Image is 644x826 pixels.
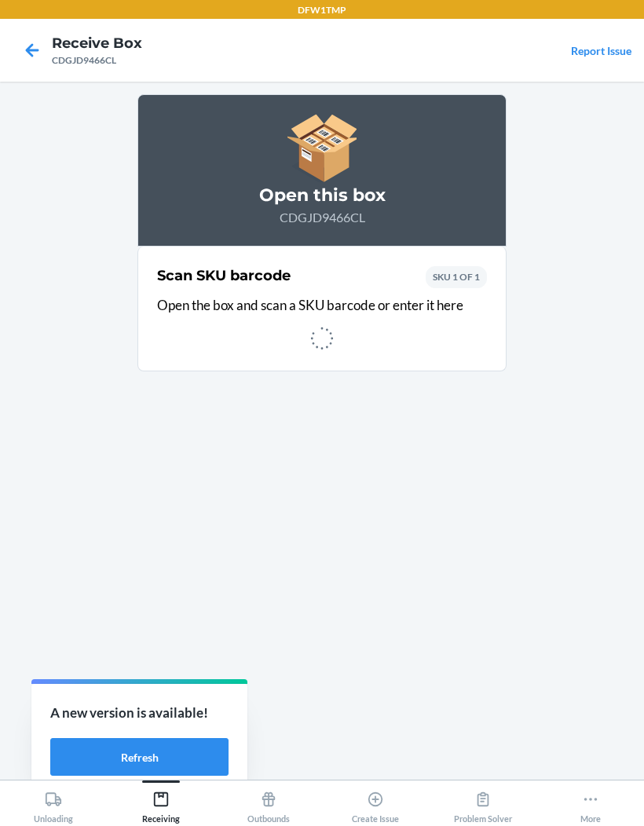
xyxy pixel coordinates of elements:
[157,183,487,208] h3: Open this box
[157,295,487,316] p: Open the box and scan a SKU barcode or enter it here
[157,208,487,227] p: CDGJD9466CL
[52,53,142,68] div: CDGJD9466CL
[580,784,601,824] div: More
[247,784,290,824] div: Outbounds
[536,780,644,824] button: More
[322,780,430,824] button: Create Issue
[430,780,537,824] button: Problem Solver
[50,703,229,723] p: A new version is available!
[142,784,180,824] div: Receiving
[108,780,215,824] button: Receiving
[433,270,480,284] p: SKU 1 OF 1
[157,265,291,286] h2: Scan SKU barcode
[298,3,346,17] p: DFW1TMP
[34,784,73,824] div: Unloading
[454,784,512,824] div: Problem Solver
[214,780,322,824] button: Outbounds
[571,44,631,57] a: Report Issue
[352,784,399,824] div: Create Issue
[50,738,229,776] button: Refresh
[52,33,142,53] h4: Receive Box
